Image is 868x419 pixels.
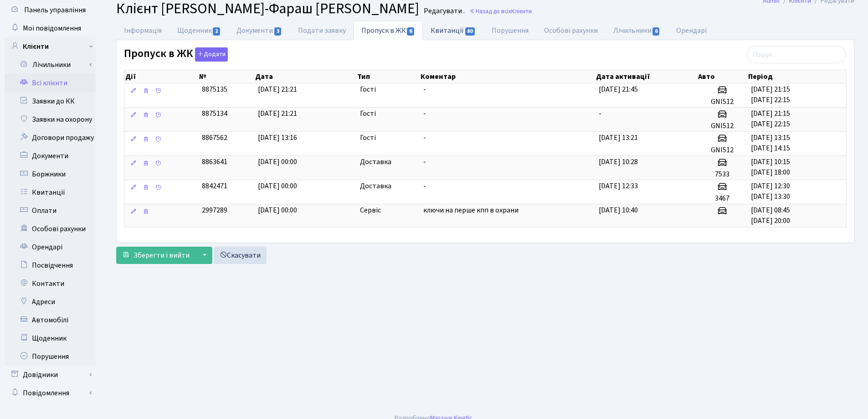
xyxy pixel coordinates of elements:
[360,109,376,119] span: Гості
[606,21,668,40] a: Лічильники
[5,347,96,366] a: Порушення
[124,70,198,83] th: Дії
[599,84,638,94] span: [DATE] 21:45
[202,157,227,167] span: 8863641
[751,133,790,153] span: [DATE] 13:15 [DATE] 14:15
[5,256,96,274] a: Посвідчення
[751,84,790,105] span: [DATE] 21:15 [DATE] 22:15
[701,122,744,130] h5: GNI512
[10,56,96,74] a: Лічильники
[5,165,96,183] a: Боржники
[229,21,290,40] a: Документи
[5,238,96,256] a: Орендарі
[5,147,96,165] a: Документи
[5,202,96,220] a: Оплати
[599,133,638,143] span: [DATE] 13:21
[701,194,744,203] h5: 3467
[5,19,96,37] a: Мої повідомлення
[360,133,376,143] span: Гості
[599,109,601,119] span: -
[5,274,96,293] a: Контакти
[599,181,638,191] span: [DATE] 12:33
[5,37,96,56] a: Клієнти
[652,27,660,36] span: 6
[116,247,195,264] button: Зберегти і вийти
[747,70,846,83] th: Період
[751,205,790,226] span: [DATE] 08:45 [DATE] 20:00
[258,157,297,167] span: [DATE] 00:00
[5,329,96,347] a: Щоденник
[198,70,254,83] th: №
[751,109,790,129] span: [DATE] 21:15 [DATE] 22:15
[511,7,532,16] span: Клієнти
[751,181,790,202] span: [DATE] 12:30 [DATE] 13:30
[202,109,227,119] span: 8875134
[169,21,229,40] a: Щоденник
[5,92,96,110] a: Заявки до КК
[258,109,297,119] span: [DATE] 21:21
[258,133,297,143] span: [DATE] 13:16
[751,157,790,177] span: [DATE] 10:15 [DATE] 18:00
[360,205,381,216] span: Сервіс
[202,133,227,143] span: 8867562
[23,23,81,33] span: Мої повідомлення
[5,129,96,147] a: Договори продажу
[214,247,267,264] a: Скасувати
[423,133,426,143] span: -
[5,183,96,202] a: Квитанції
[195,47,228,62] button: Пропуск в ЖК
[258,205,297,215] span: [DATE] 00:00
[423,21,483,40] a: Квитанції
[599,205,638,215] span: [DATE] 10:40
[254,70,356,83] th: Дата
[5,1,96,19] a: Панель управління
[5,311,96,329] a: Автомобілі
[5,74,96,92] a: Всі клієнти
[360,157,391,167] span: Доставка
[24,5,86,15] span: Панель управління
[134,250,190,260] span: Зберегти і вийти
[595,70,697,83] th: Дата активації
[5,220,96,238] a: Особові рахунки
[124,47,228,62] label: Пропуск в ЖК
[258,181,297,191] span: [DATE] 00:00
[116,21,169,40] a: Інформація
[407,27,414,36] span: 6
[354,21,423,40] a: Пропуск в ЖК
[423,84,426,94] span: -
[422,7,465,16] small: Редагувати .
[213,27,220,36] span: 2
[193,46,228,62] a: Додати
[536,21,606,40] a: Особові рахунки
[290,21,354,40] a: Подати заявку
[469,7,532,16] a: Назад до всіхКлієнти
[465,27,475,36] span: 80
[5,293,96,311] a: Адреси
[5,110,96,129] a: Заявки на охорону
[202,84,227,94] span: 8875135
[202,205,227,215] span: 2997289
[356,70,420,83] th: Тип
[423,205,519,215] span: ключи на перше кпп в охрани
[701,170,744,179] h5: 7533
[274,27,282,36] span: 3
[202,181,227,191] span: 8842471
[423,157,426,167] span: -
[5,384,96,402] a: Повідомлення
[5,366,96,384] a: Довідники
[599,157,638,167] span: [DATE] 10:28
[420,70,595,83] th: Коментар
[668,21,714,40] a: Орендарі
[423,181,426,191] span: -
[360,84,376,95] span: Гості
[360,181,391,191] span: Доставка
[484,21,536,40] a: Порушення
[701,98,744,106] h5: GNI512
[258,84,297,94] span: [DATE] 21:21
[423,109,426,119] span: -
[697,70,747,83] th: Авто
[747,46,846,63] input: Пошук...
[701,146,744,155] h5: GNI512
